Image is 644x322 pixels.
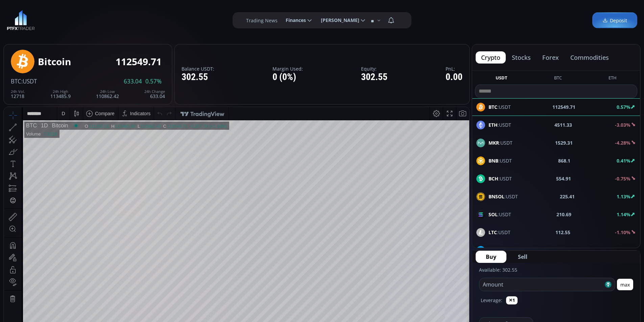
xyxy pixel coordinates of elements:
div: Compare [91,4,111,9]
div: 0.00 [446,72,462,82]
span: Buy [486,253,496,261]
div: BTC [22,16,33,22]
div: Toggle Percentage [429,268,439,281]
span: :USDT [488,175,512,182]
div: 1d [76,272,82,277]
b: 1529.31 [555,139,573,146]
b: 1.14% [617,211,630,218]
b: -3.03% [615,122,630,128]
div: H [107,17,111,22]
button: ✕1 [506,296,518,304]
b: LINK [488,247,500,253]
button: forex [537,51,564,64]
div: 24h Vol. [11,90,25,94]
button: crypto [476,51,506,64]
label: Equity: [361,66,387,71]
div: 0 (0%) [272,72,303,82]
div: O [80,17,84,22]
div: 633.04 [144,90,165,99]
a: Deposit [592,13,637,28]
button: USDT [493,75,510,83]
b: BNSOL [488,193,504,200]
div: Hide Drawings Toolbar [16,252,19,261]
label: Leverage: [481,297,502,304]
b: 1.13% [617,193,630,200]
button: BTC [551,75,565,83]
div: Toggle Auto Scale [450,268,464,281]
span: 17:30:55 (UTC) [388,272,421,277]
div: 12718 [11,90,25,99]
button: Sell [508,251,538,263]
b: -4.28% [615,140,630,146]
b: ETH [488,122,498,128]
div: 112549.71 [116,56,162,67]
button: commodities [565,51,614,64]
div: +1287.70 (+1.16%) [185,17,223,22]
b: 868.1 [558,157,570,164]
span: [PERSON_NAME] [316,14,359,27]
div: 113485.9 [50,90,71,99]
div: 1D [33,16,44,22]
span: :USDT [488,157,512,164]
div: 5y [24,272,29,277]
b: SOL [488,211,498,218]
div: log [441,272,448,277]
span: :USDT [488,193,518,200]
span: Finances [281,14,306,27]
b: 112.55 [555,229,570,236]
b: -1.10% [615,229,630,236]
button: 17:30:55 (UTC) [386,268,423,281]
div: 302.55 [361,72,387,82]
span: 633.04 [124,78,142,84]
b: LTC [488,229,497,236]
div: C [159,17,163,22]
div: 24h Low [96,90,119,94]
div: D [57,4,61,9]
span: 0.57% [145,78,162,84]
div: L [134,17,136,22]
span: :USDT [488,229,510,236]
b: 210.69 [556,211,571,218]
button: stocks [506,51,536,64]
label: Margin Used: [272,66,303,71]
div: 24h Change [144,90,165,94]
div: 302.55 [182,72,214,82]
button: ETH [606,75,619,83]
div: 113485.90 [111,17,131,22]
b: 2.06% [617,247,630,253]
span: Deposit [602,17,627,24]
b: BNB [488,157,498,164]
div: auto [452,272,461,277]
div: 1y [34,272,39,277]
span: :USDT [488,247,513,254]
b: MKR [488,140,499,146]
b: BCH [488,175,498,182]
label: Trading News [246,17,278,24]
div: Volume [22,24,37,29]
span: :USDT [488,121,511,128]
b: 0.41% [617,157,630,164]
div: Bitcoin [44,16,64,22]
b: 225.41 [560,193,575,200]
button: Buy [476,251,506,263]
div: 112549.71 [163,17,183,22]
label: Balance USDT: [182,66,214,71]
div: 3m [44,272,50,277]
b: 554.91 [556,175,571,182]
b: -0.75% [615,175,630,182]
b: 24.8 [560,247,570,254]
button: max [617,279,633,290]
div: 111262.01 [85,17,105,22]
div: Bitcoin [38,56,71,67]
span: :USDT [488,139,512,146]
span: :USDT [488,211,511,218]
label: PnL: [446,66,462,71]
div: Indicators [126,4,147,9]
img: LOGO [7,10,35,30]
div: 110862.42 [96,90,119,99]
div:  [6,90,11,97]
span: :USDT [21,77,37,85]
span: BTC [11,77,21,85]
div: 24h High [50,90,71,94]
